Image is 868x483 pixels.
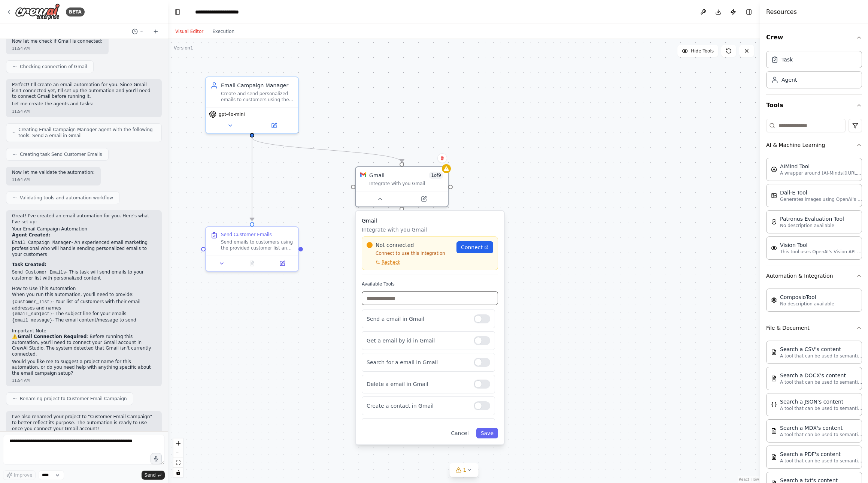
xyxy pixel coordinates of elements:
[780,405,862,411] p: A tool that can be used to semantic search a query from a JSON's content.
[12,286,156,292] h2: How to Use This Automation
[173,438,183,448] button: zoom in
[12,378,156,383] div: 11:54 AM
[780,458,862,464] p: A tool that can be used to semantic search a query from a PDF's content.
[771,219,777,225] img: PatronusEvalTool
[236,259,268,268] button: No output available
[12,414,156,432] p: I've also renamed your project to "Customer Email Campaign" to better reflect its purpose. The au...
[205,76,299,134] div: Email Campaign ManagerCreate and send personalized emails to customers using the provided custome...
[172,7,183,17] button: Hide left sidebar
[766,48,862,94] div: Crew
[367,259,400,265] button: Recheck
[12,334,156,357] p: ⚠️ : Before running this automation, you'll need to connect your Gmail account in CrewAI Studio. ...
[12,311,52,317] code: {email_subject}
[360,172,366,178] img: Gmail
[248,138,256,221] g: Edge from a9880059-f47b-47d4-aab4-8045fa8c0eff to 56b3fa0b-d928-4db2-bb77-1575766b51a1
[766,266,862,286] button: Automation & Integration
[145,472,156,478] span: Send
[367,380,468,388] p: Delete a email in Gmail
[355,166,449,207] div: GmailGmail1of9Integrate with you GmailGmailIntegrate with you GmailNot connectedConnect to use th...
[195,8,260,16] nav: breadcrumb
[771,375,777,381] img: DOCXSearchTool
[12,328,156,334] h2: Important Note
[780,424,862,432] div: Search a MDX's content
[369,172,385,179] div: Gmail
[221,232,272,238] div: Send Customer Emails
[771,297,777,303] img: ComposioTool
[771,454,777,460] img: PDFSearchTool
[12,299,156,311] li: - Your list of customers with their email addresses and names
[12,269,156,281] li: - This task will send emails to your customer list with personalized content
[253,121,295,130] button: Open in side panel
[20,64,87,70] span: Checking connection of Gmail
[780,189,862,196] div: Dall-E Tool
[12,101,156,107] p: Let me create the agents and tasks:
[367,250,452,256] p: Connect to use this integration
[14,472,32,478] span: Improve
[771,166,777,172] img: AIMindTool
[456,241,493,253] a: Connect
[771,349,777,355] img: CSVSearchTool
[766,7,797,16] h4: Resources
[691,48,714,54] span: Hide Tools
[382,259,400,265] span: Recheck
[403,194,445,203] button: Open in side panel
[173,468,183,477] button: toggle interactivity
[367,337,468,344] p: Get a email by id in Gmail
[766,95,862,116] button: Tools
[780,249,862,255] p: This tool uses OpenAI's Vision API to describe the contents of an image.
[142,471,165,480] button: Send
[677,45,718,57] button: Hide Tools
[362,281,498,287] label: Available Tools
[476,428,498,438] button: Save
[780,398,862,405] div: Search a JSON's content
[12,318,52,323] code: {email_message}
[781,56,793,63] div: Task
[463,466,467,474] span: 1
[12,46,103,51] div: 11:54 AM
[150,27,162,36] button: Start a new chat
[12,311,156,317] li: - The subject line for your emails
[780,301,834,307] p: No description available
[780,215,844,223] div: Patronus Evaluation Tool
[12,317,156,324] li: - The email content/message to send
[780,372,862,379] div: Search a DOCX's content
[780,345,862,353] div: Search a CSV's content
[205,226,299,272] div: Send Customer EmailsSend emails to customers using the provided customer list and email content. ...
[739,477,759,482] a: React Flow attribution
[771,428,777,434] img: MDXSearchTool
[129,27,147,36] button: Switch to previous chat
[12,359,156,377] p: Would you like me to suggest a project name for this automation, or do you need help with anythin...
[171,27,208,36] button: Visual Editor
[12,226,156,232] h2: Your Email Campaign Automation
[173,458,183,468] button: fit view
[771,193,777,199] img: DallETool
[18,334,87,339] strong: Gmail Connection Required
[376,241,414,249] span: Not connected
[429,172,443,179] span: Number of enabled actions
[208,27,239,36] button: Execution
[12,262,46,267] strong: Task Created:
[151,453,162,464] button: Click to speak your automation idea
[780,379,862,385] p: A tool that can be used to semantic search a query from a DOCX's content.
[362,217,498,224] h3: Gmail
[12,170,95,176] p: Now let me validate the automation:
[771,245,777,251] img: VisionTool
[780,163,862,170] div: AIMind Tool
[446,428,473,438] button: Cancel
[766,318,862,338] button: File & Document
[221,91,294,103] div: Create and send personalized emails to customers using the provided customer data and email conte...
[450,463,479,477] button: 1
[766,27,862,48] button: Crew
[12,39,103,45] p: Now let me check if Gmail is connected:
[780,450,862,458] div: Search a PDF's content
[173,448,183,458] button: zoom out
[66,7,85,16] div: BETA
[219,111,245,117] span: gpt-4o-mini
[12,240,71,245] code: Email Campaign Manager
[174,45,193,51] div: Version 1
[369,181,443,187] div: Integrate with you Gmail
[362,226,498,233] p: Integrate with you Gmail
[780,196,862,202] p: Generates images using OpenAI's Dall-E model.
[12,292,156,298] p: When you run this automation, you'll need to provide:
[173,438,183,477] div: React Flow controls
